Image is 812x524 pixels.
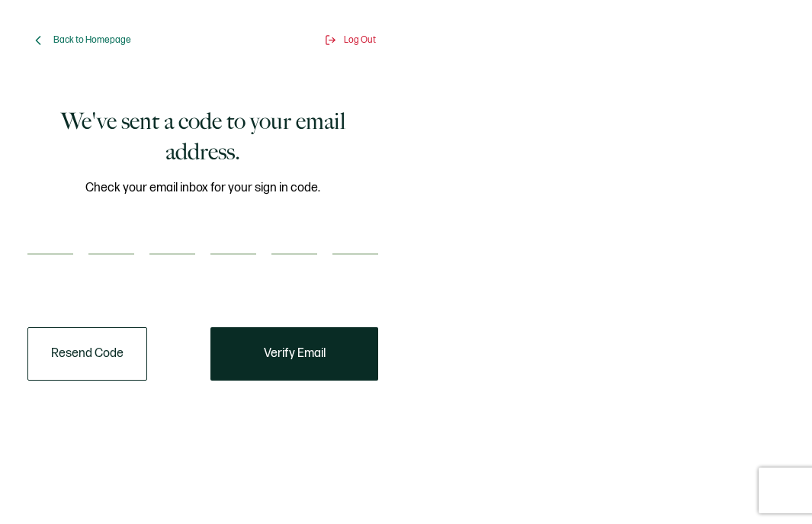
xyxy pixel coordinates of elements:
[53,34,131,46] span: Back to Homepage
[210,327,378,381] button: Verify Email
[27,327,147,381] button: Resend Code
[85,178,320,198] span: Check your email inbox for your sign in code.
[264,348,326,360] span: Verify Email
[42,106,364,167] h1: We've sent a code to your email address.
[344,34,376,46] span: Log Out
